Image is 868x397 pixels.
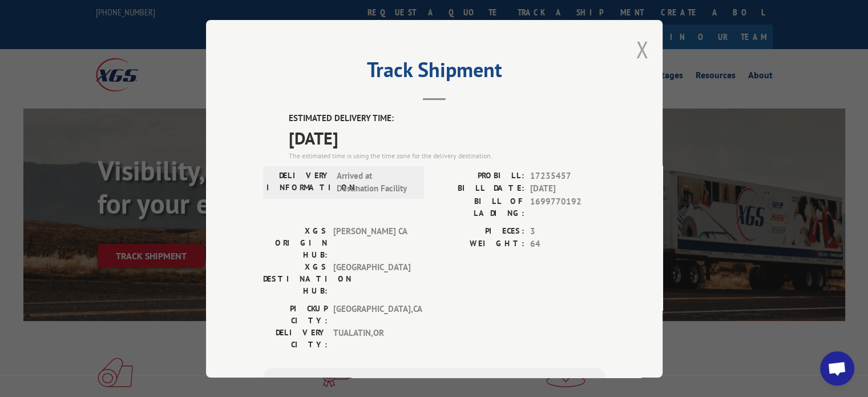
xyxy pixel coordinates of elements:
span: [GEOGRAPHIC_DATA] , CA [333,302,410,326]
span: [PERSON_NAME] CA [333,224,410,260]
span: [DATE] [289,125,605,150]
span: [GEOGRAPHIC_DATA] [333,260,410,296]
label: XGS DESTINATION HUB: [263,260,328,296]
label: DELIVERY INFORMATION: [267,169,331,195]
label: PROBILL: [434,169,524,182]
label: WEIGHT: [434,238,524,251]
span: 64 [530,238,605,251]
h2: Track Shipment [263,62,605,83]
span: Arrived at Destination Facility [337,169,414,195]
button: Close modal [636,34,648,65]
label: DELIVERY CITY: [263,326,328,350]
label: PICKUP CITY: [263,302,328,326]
label: BILL DATE: [434,182,524,195]
span: 17235457 [530,169,605,182]
span: TUALATIN , OR [333,326,410,350]
label: XGS ORIGIN HUB: [263,224,328,260]
span: 3 [530,224,605,238]
label: BILL OF LADING: [434,195,524,219]
div: The estimated time is using the time zone for the delivery destination. [289,150,605,161]
div: Open chat [820,351,854,386]
span: [DATE] [530,182,605,195]
label: ESTIMATED DELIVERY TIME: [289,112,605,125]
label: PIECES: [434,224,524,238]
span: 1699770192 [530,195,605,219]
